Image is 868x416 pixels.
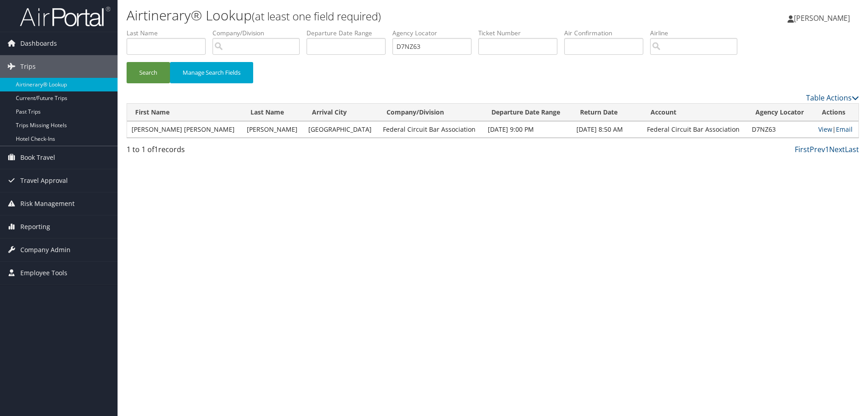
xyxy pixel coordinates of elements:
label: Departure Date Range [307,29,392,38]
small: (at least one field required) [252,9,381,24]
a: Table Actions [806,93,859,103]
td: [PERSON_NAME] [PERSON_NAME] [127,121,242,138]
td: [PERSON_NAME] [242,121,304,138]
a: Prev [810,144,825,154]
span: [PERSON_NAME] [794,13,850,23]
td: Federal Circuit Bar Association [642,121,747,138]
td: | [814,121,859,138]
span: Trips [20,55,36,78]
span: Reporting [20,215,50,238]
th: Agency Locator: activate to sort column ascending [747,104,814,121]
label: Air Confirmation [564,29,650,38]
a: 1 [825,144,829,154]
button: Search [127,62,170,83]
a: Last [845,144,859,154]
th: Arrival City: activate to sort column ascending [304,104,378,121]
th: Return Date: activate to sort column ascending [572,104,643,121]
th: First Name: activate to sort column ascending [127,104,242,121]
label: Ticket Number [478,29,564,38]
th: Account: activate to sort column ascending [642,104,747,121]
div: 1 to 1 of records [127,144,300,159]
h1: Airtinerary® Lookup [127,6,615,25]
td: [DATE] 8:50 AM [572,121,643,138]
span: Employee Tools [20,262,67,284]
img: airportal-logo.png [20,6,110,27]
a: [PERSON_NAME] [788,5,859,32]
label: Company/Division [212,29,307,38]
label: Agency Locator [392,29,478,38]
span: Dashboards [20,32,57,55]
label: Last Name [127,29,212,38]
td: [GEOGRAPHIC_DATA] [304,121,378,138]
span: 1 [154,144,158,154]
span: Travel Approval [20,169,68,192]
th: Last Name: activate to sort column ascending [242,104,304,121]
a: Email [836,125,853,134]
span: Company Admin [20,239,71,261]
a: Next [829,144,845,154]
td: D7NZ63 [747,121,814,138]
a: First [795,144,810,154]
button: Manage Search Fields [170,62,253,83]
th: Departure Date Range: activate to sort column ascending [483,104,572,121]
label: Airline [650,29,744,38]
td: Federal Circuit Bar Association [378,121,483,138]
span: Book Travel [20,146,55,169]
th: Company/Division [378,104,483,121]
th: Actions [814,104,859,121]
td: [DATE] 9:00 PM [483,121,572,138]
a: View [818,125,832,134]
span: Risk Management [20,192,75,215]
